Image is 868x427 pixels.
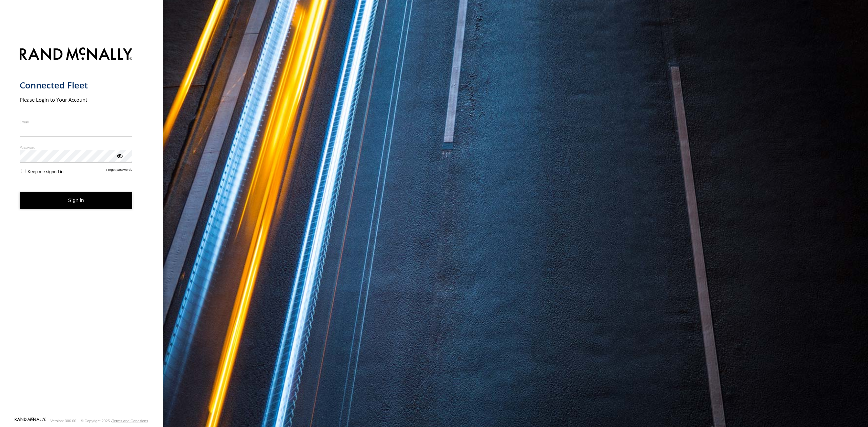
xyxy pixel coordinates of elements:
img: Rand McNally [20,46,133,63]
div: © Copyright 2025 - [81,419,148,423]
a: Forgot password? [106,168,133,174]
input: Keep me signed in [21,169,25,173]
a: Visit our Website [15,418,46,424]
button: Sign in [20,192,133,209]
a: Terms and Conditions [112,419,148,423]
div: ViewPassword [116,152,123,159]
form: main [20,43,143,417]
h1: Connected Fleet [20,80,133,91]
label: Email [20,119,133,124]
label: Password [20,145,133,150]
h2: Please Login to Your Account [20,96,133,103]
span: Keep me signed in [27,169,63,174]
div: Version: 306.00 [51,419,76,423]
